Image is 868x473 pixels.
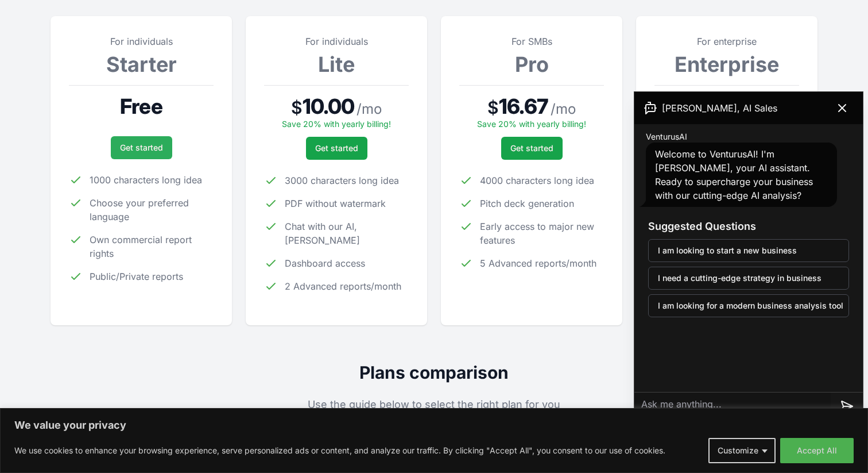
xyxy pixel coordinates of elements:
[51,362,817,383] h2: Plans comparison
[90,196,214,224] span: Choose your preferred language
[480,220,604,247] span: Early access to major new features
[285,174,399,187] span: 3000 characters long idea
[654,53,799,76] h3: Enterprise
[480,256,596,270] span: 5 Advanced reports/month
[648,267,849,290] button: I need a cutting-edge strategy in business
[501,137,563,160] a: Get started
[14,418,854,432] p: We value your privacy
[90,270,183,283] span: Public/Private reports
[69,53,214,76] h3: Starter
[459,34,604,48] p: For SMBs
[480,197,574,210] span: Pitch deck generation
[264,34,409,48] p: For individuals
[14,444,665,457] p: We use cookies to enhance your browsing experience, serve personalized ads or content, and analyz...
[90,173,202,187] span: 1000 characters long idea
[499,95,548,118] span: 16.67
[285,279,401,293] span: 2 Advanced reports/month
[708,438,776,463] button: Customize
[282,119,391,129] span: Save 20% with yearly billing!
[487,97,499,118] span: $
[648,239,849,262] button: I am looking to start a new business
[477,119,586,129] span: Save 20% with yearly billing!
[655,148,813,201] span: Welcome to VenturusAI! I'm [PERSON_NAME], your AI assistant. Ready to supercharge your business w...
[303,95,355,118] span: 10.00
[285,256,365,270] span: Dashboard access
[51,397,817,413] p: Use the guide below to select the right plan for you
[285,197,386,210] span: PDF without watermark
[662,101,777,115] span: [PERSON_NAME], AI Sales
[111,136,172,159] a: Get started
[356,100,382,118] span: / mo
[90,233,214,260] span: Own commercial report rights
[654,34,799,48] p: For enterprise
[69,34,214,48] p: For individuals
[780,438,854,463] button: Accept All
[291,97,303,118] span: $
[648,294,849,317] button: I am looking for a modern business analysis tool
[480,174,594,187] span: 4000 characters long idea
[551,100,576,118] span: / mo
[459,53,604,76] h3: Pro
[646,131,687,143] span: VenturusAI
[648,218,849,234] h3: Suggested Questions
[120,95,162,118] span: Free
[264,53,409,76] h3: Lite
[285,220,409,247] span: Chat with our AI, [PERSON_NAME]
[306,137,367,160] a: Get started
